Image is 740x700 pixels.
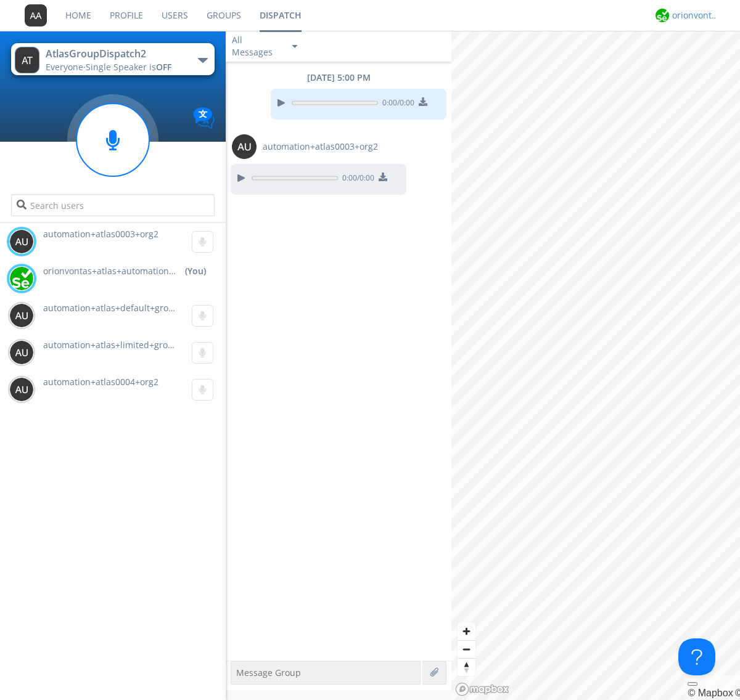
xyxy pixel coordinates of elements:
[43,302,203,314] span: automation+atlas+default+group+org2
[9,340,34,365] img: 373638.png
[419,97,427,106] img: download media button
[11,194,214,216] input: Search users
[9,377,34,402] img: 373638.png
[9,229,34,254] img: 373638.png
[9,266,34,291] img: 29d36aed6fa347d5a1537e7736e6aa13
[43,228,158,240] span: automation+atlas0003+org2
[11,43,214,75] button: AtlasGroupDispatch2Everyone·Single Speaker isOFF
[458,658,475,676] button: Reset bearing to north
[25,4,47,26] img: 373638.png
[43,265,179,277] span: orionvontas+atlas+automation+org2
[458,622,475,640] button: Zoom in
[46,47,184,61] div: AtlasGroupDispatch2
[378,97,414,111] span: 0:00 / 0:00
[678,638,715,675] iframe: Toggle Customer Support
[15,47,39,73] img: 373638.png
[226,71,451,84] div: [DATE] 5:00 PM
[193,107,215,129] img: Translation enabled
[688,688,733,698] a: Mapbox
[156,61,171,73] span: OFF
[672,9,718,22] div: orionvontas+atlas+automation+org2
[338,173,374,186] span: 0:00 / 0:00
[86,61,171,73] span: Single Speaker is
[458,641,475,658] span: Zoom out
[458,640,475,658] button: Zoom out
[455,682,509,696] a: Mapbox logo
[185,265,206,277] div: (You)
[9,303,34,328] img: 373638.png
[688,682,697,686] button: Toggle attribution
[379,173,387,181] img: download media button
[43,376,158,388] span: automation+atlas0004+org2
[232,134,257,159] img: 373638.png
[458,659,475,676] span: Reset bearing to north
[43,339,207,351] span: automation+atlas+limited+groups+org2
[46,61,184,73] div: Everyone ·
[656,9,669,22] img: 29d36aed6fa347d5a1537e7736e6aa13
[292,45,297,48] img: caret-down-sm.svg
[232,34,281,59] div: All Messages
[263,140,378,153] span: automation+atlas0003+org2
